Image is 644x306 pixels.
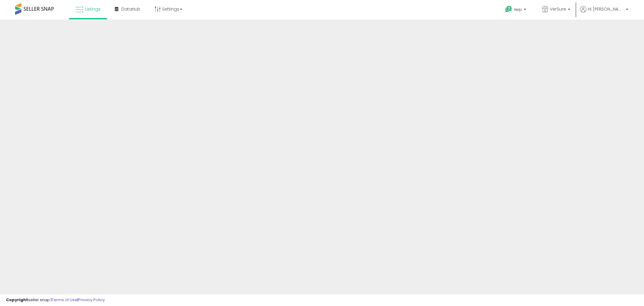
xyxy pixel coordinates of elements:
[121,6,140,12] span: DataHub
[550,6,566,12] span: VerSure
[500,1,532,20] a: Help
[85,6,101,12] span: Listings
[588,6,624,12] span: Hi [PERSON_NAME]
[580,6,628,20] a: Hi [PERSON_NAME]
[505,5,512,13] i: Get Help
[514,7,522,12] span: Help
